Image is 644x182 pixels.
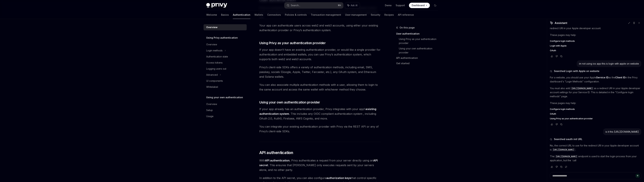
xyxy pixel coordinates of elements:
[259,100,320,105] span: Using your own authentication provider
[579,62,639,65] div: im not using ios app this is login with apple on website
[259,82,381,92] span: You can also associate multiple authentication methods with a user, allowing them to login to the...
[396,4,405,7] a: Support
[206,11,217,19] a: Welcome
[254,11,263,19] a: Wallets
[206,36,238,40] h5: Using Privy authentication
[206,85,218,89] div: Whitelabel
[204,60,247,66] a: Access tokens
[371,11,380,19] a: Security
[550,40,575,42] span: Configure login methods
[285,11,307,19] a: Policies & controls
[400,26,415,30] span: On this page
[412,4,425,7] span: Dashboard
[259,47,381,62] span: If your app doesn’t have an existing authentication provider, or would like a single provider for...
[204,84,247,90] a: Whitelabel
[550,44,567,47] span: Login with Apple
[221,11,229,19] a: Basics
[233,11,250,19] a: Authentication
[396,55,441,61] a: API authentication
[204,66,247,72] a: Logging users out
[206,55,228,59] div: Authentication state
[265,159,290,162] strong: API authentication
[259,150,293,155] span: API authentication
[550,154,641,162] p: The endpoint is used to start the login process from your application, but the `call
[556,155,577,158] span: [URL][DOMAIN_NAME]
[433,3,438,8] button: Toggle dark mode
[204,101,247,107] a: Overview
[206,79,223,83] div: UI components
[550,40,641,42] a: Configure login methods
[596,76,608,79] strong: Service ID
[206,73,218,77] div: Advanced
[553,148,574,151] span: [URL][DOMAIN_NAME]
[259,41,326,45] span: Using Privy as your authentication provider
[204,113,247,119] a: Usage
[550,101,641,105] p: These pages may help:
[345,2,360,8] button: Ask AI
[204,54,247,60] a: Authentication state
[206,61,223,65] div: Access tokens
[550,144,641,152] p: No, the correct URL to use for the redirect URI in your Apple developer account is .
[204,78,247,84] a: UI components
[399,36,441,46] a: Using Privy as your authentication provider
[550,44,641,47] a: Login with Apple
[636,174,640,178] button: Send message
[550,69,641,73] button: Searched Login with Apple on website
[385,4,392,7] a: Demo
[206,25,218,29] div: Overview
[396,61,441,66] a: Get started
[550,117,641,120] a: Using Privy as your authentication provider
[550,138,641,141] button: Searched oauth init URL
[555,21,567,25] span: Assistant
[338,4,341,7] span: ⌘ K
[550,117,593,120] span: Using Privy as your authentication provider
[615,76,625,79] strong: Client ID
[206,114,213,118] div: Usage
[409,3,430,8] a: Dashboard
[259,158,381,172] span: With , Privy authenticates a request from your server directly using an . This ensures that [PERS...
[550,75,641,84] p: For a website, you should use your Apple as the in the Privy dashboard's "Login Methods" configur...
[206,3,227,8] img: dark logo
[554,69,599,73] span: Searched Login with Apple on website
[345,11,367,19] a: User management
[396,31,441,36] a: User authentication
[259,107,381,121] span: If your app already has an authentication provider, Privy integrates with your app’s . This inclu...
[206,95,243,99] h5: Using your own authentication
[554,138,582,141] span: Searched oauth init URL
[206,67,226,71] div: Logging users out
[206,108,213,112] div: Setup
[550,108,575,111] span: Configure login methods
[605,130,639,133] div: is it this [URL][DOMAIN_NAME]
[384,11,394,19] a: Recipes
[206,42,217,47] div: Overview
[311,11,341,19] a: Transaction management
[550,86,641,98] p: You must also add as a redirect URI in your Apple developer account settings for your Service ID....
[204,107,247,113] a: Setup
[206,49,223,53] div: Login methods
[550,113,556,115] span: OAuth
[259,23,381,33] span: Your app can authenticate users across web2 and web3 accounts, using either your existing authent...
[259,124,381,134] span: You can integrate your existing authentication provider with Privy via the REST API or any of Pri...
[550,49,641,52] a: OAuth
[550,108,641,111] a: Configure login methods
[326,176,351,180] strong: authorization keys
[550,49,556,52] span: OAuth
[291,3,300,7] div: Search...
[550,113,641,115] a: OAuth
[267,11,281,19] a: Connectors
[206,102,217,106] div: Overview
[204,24,247,30] a: Overview
[571,87,593,90] span: [URL][DOMAIN_NAME]
[351,4,357,7] span: Ask AI
[204,41,247,48] a: Overview
[399,46,441,55] a: Using your own authentication provider
[284,2,343,8] button: Search...⌘K
[259,65,381,79] span: Privy’s client-side SDKs offers a variety of authentication methods, including email, SMS, passke...
[550,33,641,37] p: These pages may help:
[398,11,414,19] a: API reference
